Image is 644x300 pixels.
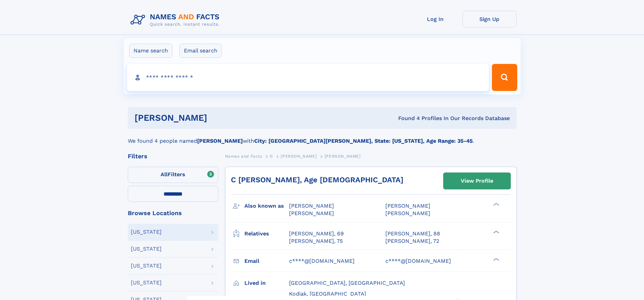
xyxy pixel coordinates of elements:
[135,114,303,122] h1: [PERSON_NAME]
[492,64,517,91] button: Search Button
[281,152,317,160] a: [PERSON_NAME]
[385,237,439,245] a: [PERSON_NAME], 72
[244,200,289,212] h3: Also known as
[289,210,334,216] span: [PERSON_NAME]
[444,173,510,189] a: View Profile
[244,228,289,239] h3: Relatives
[225,152,262,160] a: Names and Facts
[180,44,222,58] label: Email search
[131,263,162,269] div: [US_STATE]
[289,291,366,297] span: Kodiak, [GEOGRAPHIC_DATA]
[244,255,289,267] h3: Email
[127,64,489,91] input: search input
[385,210,430,216] span: [PERSON_NAME]
[492,202,500,207] div: ❯
[385,230,440,237] a: [PERSON_NAME], 88
[281,154,317,159] span: [PERSON_NAME]
[128,210,218,216] div: Browse Locations
[289,237,343,245] a: [PERSON_NAME], 75
[131,229,162,235] div: [US_STATE]
[244,277,289,289] h3: Lived in
[197,138,243,144] b: [PERSON_NAME]
[492,257,500,261] div: ❯
[161,171,168,178] span: All
[128,11,225,29] img: Logo Names and Facts
[270,152,273,160] a: D
[408,11,462,27] a: Log In
[385,203,430,209] span: [PERSON_NAME]
[289,203,334,209] span: [PERSON_NAME]
[129,44,172,58] label: Name search
[289,280,405,286] span: [GEOGRAPHIC_DATA], [GEOGRAPHIC_DATA]
[303,115,510,122] div: Found 4 Profiles In Our Records Database
[289,230,344,237] a: [PERSON_NAME], 69
[462,11,517,27] a: Sign Up
[461,173,493,189] div: View Profile
[131,246,162,252] div: [US_STATE]
[270,154,273,159] span: D
[128,129,517,145] div: We found 4 people named with .
[231,176,403,184] a: C [PERSON_NAME], Age [DEMOGRAPHIC_DATA]
[325,154,361,159] span: [PERSON_NAME]
[492,230,500,234] div: ❯
[128,167,218,183] label: Filters
[131,280,162,285] div: [US_STATE]
[254,138,473,144] b: City: [GEOGRAPHIC_DATA][PERSON_NAME], State: [US_STATE], Age Range: 35-45
[128,153,218,159] div: Filters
